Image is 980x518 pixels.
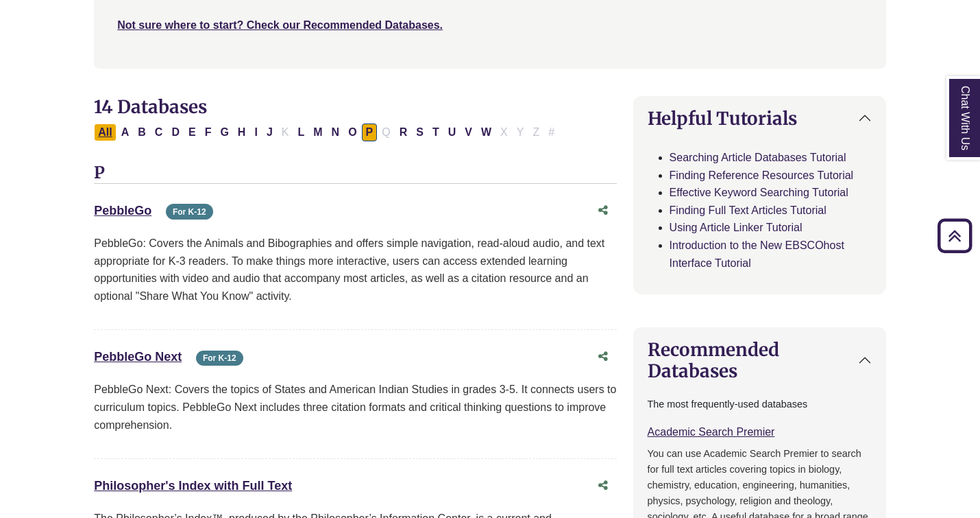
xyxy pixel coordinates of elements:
button: Helpful Tutorials [634,97,885,140]
button: Filter Results B [134,123,150,141]
a: PebbleGo [94,204,151,217]
a: Using Article Linker Tutorial [670,222,803,233]
button: Filter Results V [461,123,476,141]
button: Share this database [589,344,617,370]
button: Filter Results N [328,123,344,141]
button: Filter Results I [250,123,261,141]
button: Filter Results D [167,123,184,141]
span: For K-12 [196,351,243,366]
button: Filter Results H [234,123,250,141]
a: Back to Top [933,226,977,245]
button: Filter Results J [262,123,277,141]
button: Filter Results U [444,123,461,141]
a: Finding Reference Resources Tutorial [670,169,854,181]
h3: P [94,163,616,184]
button: Filter Results R [395,123,412,141]
a: Philosopher's Index with Full Text [94,479,292,493]
div: Alpha-list to filter by first letter of database name [94,126,560,137]
button: Filter Results O [344,123,360,141]
button: Filter Results C [151,123,167,141]
button: Filter Results M [309,123,326,141]
span: 14 Databases [94,95,207,118]
button: Filter Results G [216,123,232,141]
a: PebbleGo Next [94,350,182,364]
button: Filter Results A [117,123,134,141]
button: Filter Results W [477,123,495,141]
button: Filter Results S [412,123,428,141]
span: For K-12 [166,204,213,220]
a: Effective Keyword Searching Tutorial [670,187,848,198]
a: Finding Full Text Articles Tutorial [670,204,826,216]
button: Share this database [589,473,617,499]
p: The most frequently-used databases [648,397,872,412]
button: All [94,123,116,141]
a: Academic Search Premier [648,426,775,438]
a: Not sure where to start? Check our Recommended Databases. [117,19,443,31]
button: Filter Results P [362,123,378,141]
button: Filter Results F [201,123,216,141]
button: Filter Results E [184,123,200,141]
button: Share this database [589,198,617,224]
a: Introduction to the New EBSCOhost Interface Tutorial [670,239,844,269]
button: Recommended Databases [634,328,885,392]
button: Filter Results T [428,123,443,141]
button: Filter Results L [293,123,308,141]
p: PebbleGo Next: Covers the topics of States and American Indian Studies in grades 3-5. It connects... [94,381,616,434]
a: Searching Article Databases Tutorial [670,152,846,163]
p: PebbleGo: Covers the Animals and Bibographies and offers simple navigation, read-aloud audio, and... [94,235,616,305]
